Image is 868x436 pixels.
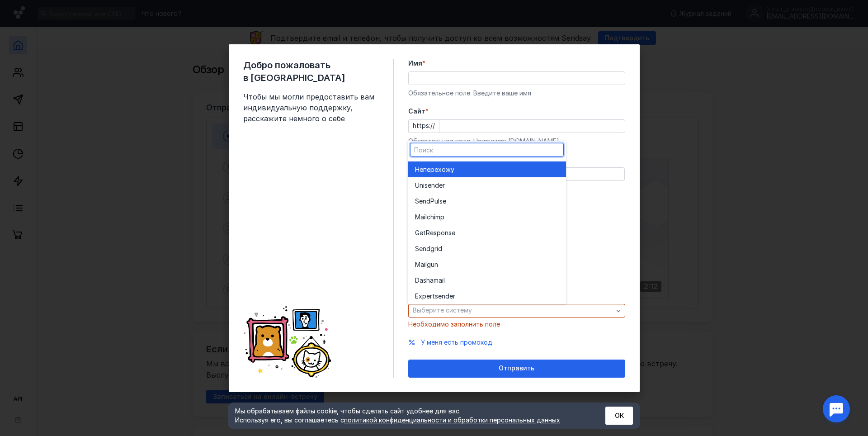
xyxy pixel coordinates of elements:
[415,181,443,190] span: Unisende
[408,161,566,177] button: Неперехожу
[415,228,420,237] span: G
[344,416,560,424] a: политикой конфиденциальности и обработки персональных данных
[440,213,444,222] span: p
[415,197,443,206] span: SendPuls
[410,143,563,156] input: Поиск
[243,59,379,84] span: Добро пожаловать в [GEOGRAPHIC_DATA]
[443,197,446,206] span: e
[415,165,423,174] span: Не
[408,241,566,256] button: Sendgrid
[415,244,437,253] span: Sendgr
[408,272,566,288] button: Dashamail
[421,338,492,347] button: У меня есть промокод
[408,89,625,98] div: Обязательное поле. Введите ваше имя
[415,276,443,285] span: Dashamai
[408,107,425,116] span: Cайт
[408,288,566,304] button: Expertsender
[443,276,445,285] span: l
[408,225,566,241] button: GetResponse
[420,228,455,237] span: etResponse
[423,165,454,174] span: перехожу
[415,292,422,301] span: Ex
[421,338,492,346] span: У меня есть промокод
[408,177,566,193] button: Unisender
[422,292,455,301] span: pertsender
[413,306,472,314] span: Выберите систему
[499,365,534,372] span: Отправить
[408,209,566,225] button: Mailchimp
[408,304,625,318] button: Выберите систему
[408,159,566,304] div: grid
[408,320,625,329] div: Необходимо заполнить поле
[415,213,440,222] span: Mailchim
[415,260,427,269] span: Mail
[437,244,442,253] span: id
[235,407,583,425] div: Мы обрабатываем файлы cookie, чтобы сделать сайт удобнее для вас. Используя его, вы соглашаетесь c
[243,91,379,124] span: Чтобы мы могли предоставить вам индивидуальную поддержку, расскажите немного о себе
[408,360,625,378] button: Отправить
[408,193,566,209] button: SendPulse
[427,260,438,269] span: gun
[408,59,422,68] span: Имя
[443,181,445,190] span: r
[408,137,625,146] div: Обязательное поле. Например: [DOMAIN_NAME]
[408,256,566,272] button: Mailgun
[605,407,633,425] button: ОК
